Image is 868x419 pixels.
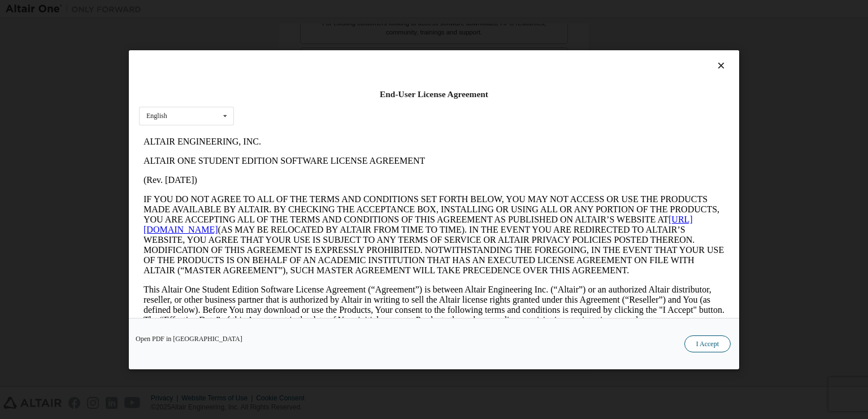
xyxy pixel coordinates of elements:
div: End-User License Agreement [139,89,729,100]
a: [URL][DOMAIN_NAME] [5,82,554,102]
button: I Accept [684,335,731,352]
p: ALTAIR ENGINEERING, INC. [5,5,585,15]
a: Open PDF in [GEOGRAPHIC_DATA] [136,335,242,342]
p: (Rev. [DATE]) [5,43,585,53]
p: ALTAIR ONE STUDENT EDITION SOFTWARE LICENSE AGREEMENT [5,24,585,34]
div: English [146,112,167,119]
p: IF YOU DO NOT AGREE TO ALL OF THE TERMS AND CONDITIONS SET FORTH BELOW, YOU MAY NOT ACCESS OR USE... [5,62,585,143]
p: This Altair One Student Edition Software License Agreement (“Agreement”) is between Altair Engine... [5,152,585,193]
